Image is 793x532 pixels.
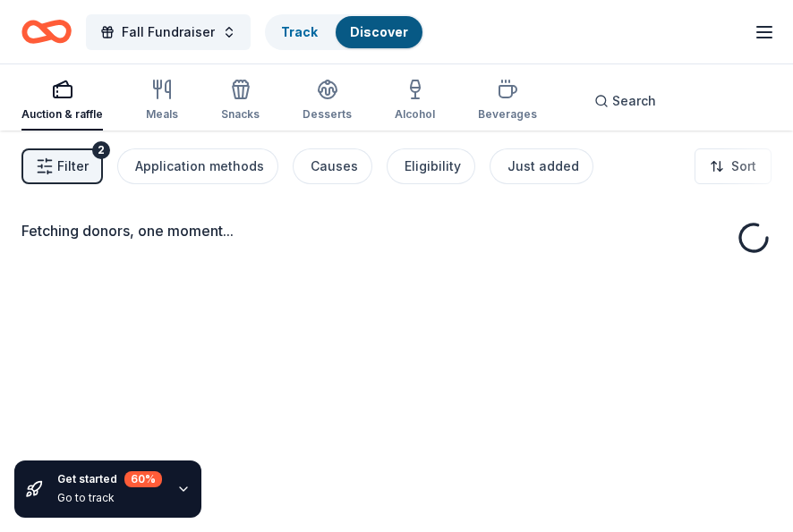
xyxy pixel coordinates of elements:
div: 2 [92,141,110,159]
button: Desserts [303,72,352,131]
button: Fall Fundraiser [86,14,251,50]
span: Fall Fundraiser [122,21,215,43]
a: Discover [350,24,408,39]
button: Alcohol [395,72,435,131]
button: Just added [490,148,593,184]
div: Alcohol [395,107,435,122]
div: Meals [146,107,178,122]
div: Causes [311,156,358,177]
span: Filter [57,156,89,177]
button: Auction & raffle [21,72,103,131]
div: Application methods [135,156,264,177]
span: Search [612,90,656,112]
div: 60 % [124,471,162,487]
button: Snacks [221,72,260,131]
div: Fetching donors, one moment... [21,220,772,241]
div: Get started [57,471,162,487]
button: Beverages [478,72,537,131]
div: Desserts [303,107,352,122]
button: Meals [146,72,178,131]
div: Eligibility [405,156,461,177]
a: Track [281,24,318,39]
button: TrackDiscover [265,14,424,50]
button: Search [580,83,670,119]
div: Just added [507,156,579,177]
button: Filter2 [21,148,103,184]
div: Beverages [478,107,537,122]
button: Application methods [117,148,278,184]
div: Auction & raffle [21,107,103,122]
span: Sort [731,156,756,177]
button: Sort [695,148,772,184]
button: Causes [293,148,372,184]
div: Snacks [221,107,260,122]
div: Go to track [57,491,162,505]
button: Eligibility [387,148,475,184]
a: Home [21,11,72,53]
